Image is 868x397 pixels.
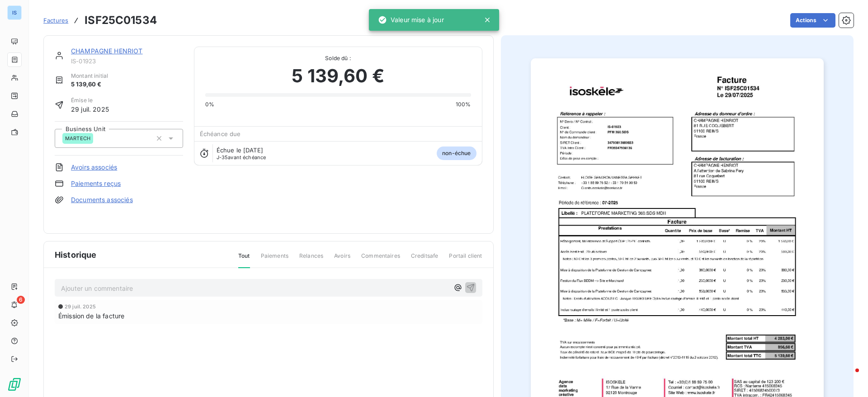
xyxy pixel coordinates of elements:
[334,252,350,267] span: Avoirs
[71,195,133,204] a: Documents associés
[7,5,22,20] div: IS
[43,17,68,24] span: Factures
[85,12,157,28] h3: ISF25C01534
[292,62,384,90] span: 5 139,60 €
[205,100,214,109] span: 0%
[17,296,25,304] span: 6
[71,57,183,65] span: IS-01923
[65,304,96,309] span: 29 juil. 2025
[43,16,68,25] a: Factures
[200,130,241,137] span: Échéance due
[299,252,323,267] span: Relances
[71,96,109,104] span: Émise le
[238,252,250,268] span: Tout
[411,252,439,267] span: Creditsafe
[71,163,117,172] a: Avoirs associés
[205,54,471,62] span: Solde dû :
[71,179,121,188] a: Paiements reçus
[456,100,471,109] span: 100%
[378,12,444,28] div: Valeur mise à jour
[217,155,266,160] span: avant échéance
[790,13,835,28] button: Actions
[261,252,288,267] span: Paiements
[7,377,22,392] img: Logo LeanPay
[437,147,476,160] span: non-échue
[217,147,263,154] span: Échue le [DATE]
[71,72,108,80] span: Montant initial
[837,366,859,388] iframe: Intercom live chat
[71,80,108,89] span: 5 139,60 €
[449,252,482,267] span: Portail client
[217,154,228,161] span: J-35
[55,249,97,261] span: Historique
[71,104,109,114] span: 29 juil. 2025
[58,311,124,321] span: Émission de la facture
[71,47,143,55] a: CHAMPAGNE HENRIOT
[65,136,90,141] span: MARTECH
[361,252,400,267] span: Commentaires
